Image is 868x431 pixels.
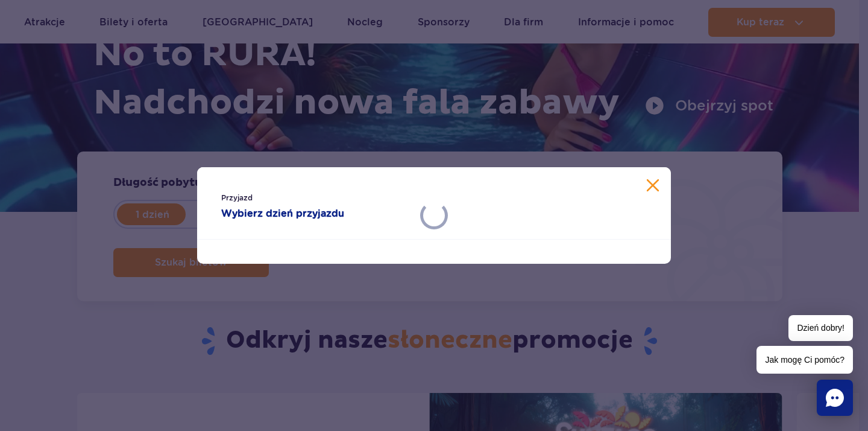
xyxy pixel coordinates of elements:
[647,179,659,191] button: Zamknij kalendarz
[221,192,410,204] span: Przyjazd
[817,380,853,416] div: Chat
[756,346,853,374] span: Jak mogę Ci pomóc?
[788,315,853,341] span: Dzień dobry!
[221,206,410,221] strong: Wybierz dzień przyjazdu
